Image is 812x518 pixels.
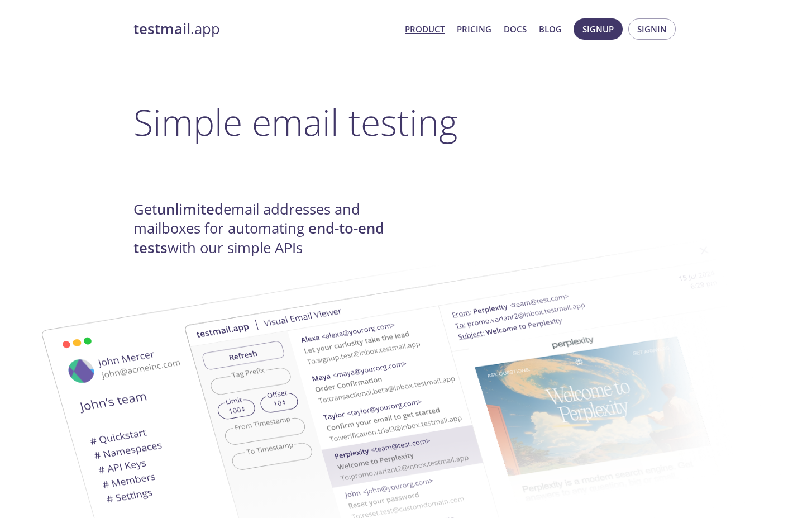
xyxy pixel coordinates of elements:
[405,22,445,36] a: Product
[539,22,562,36] a: Blog
[133,19,190,39] strong: testmail
[504,22,527,36] a: Docs
[133,200,406,258] h4: Get email addresses and mailboxes for automating with our simple APIs
[133,20,396,39] a: testmail.app
[582,22,614,36] span: Signup
[133,218,384,257] strong: end-to-end tests
[457,22,491,36] a: Pricing
[628,18,676,40] button: Signin
[133,101,679,144] h1: Simple email testing
[574,18,623,40] button: Signup
[637,22,667,36] span: Signin
[157,199,223,219] strong: unlimited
